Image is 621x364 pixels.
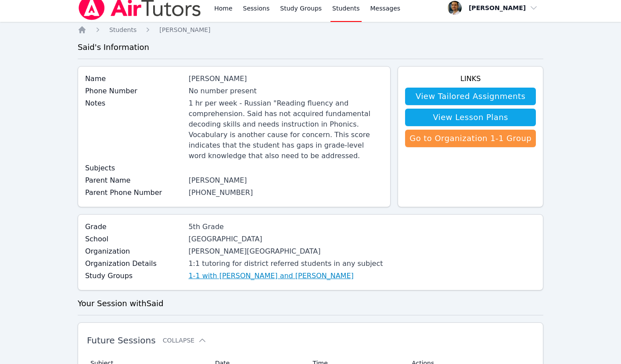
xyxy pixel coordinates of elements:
[159,25,210,34] a: [PERSON_NAME]
[85,271,183,281] label: Study Groups
[85,163,183,173] label: Subjects
[85,258,183,269] label: Organization Details
[78,297,543,310] h3: Your Session with Said
[189,188,253,197] a: [PHONE_NUMBER]
[87,335,156,346] span: Future Sessions
[188,222,383,232] div: 5th Grade
[85,175,183,186] label: Parent Name
[85,86,183,96] label: Phone Number
[189,175,384,186] div: [PERSON_NAME]
[85,74,183,84] label: Name
[188,234,383,244] div: [GEOGRAPHIC_DATA]
[405,130,536,147] a: Go to Organization 1-1 Group
[405,88,536,105] a: View Tailored Assignments
[189,98,384,161] div: 1 hr per week - Russian "Reading fluency and comprehension. Said has not acquired fundamental dec...
[189,86,384,96] div: No number present
[85,187,183,198] label: Parent Phone Number
[370,4,401,13] span: Messages
[405,74,536,84] h4: Links
[405,109,536,126] a: View Lesson Plans
[188,258,383,269] div: 1:1 tutoring for district referred students in any subject
[188,271,353,281] a: 1-1 with [PERSON_NAME] and [PERSON_NAME]
[78,25,543,34] nav: Breadcrumb
[85,222,183,232] label: Grade
[159,26,210,33] span: [PERSON_NAME]
[163,336,207,345] button: Collapse
[78,41,543,53] h3: Said 's Information
[85,234,183,244] label: School
[85,98,183,109] label: Notes
[189,74,384,84] div: [PERSON_NAME]
[85,246,183,257] label: Organization
[109,26,136,33] span: Students
[109,25,136,34] a: Students
[188,246,383,257] div: [PERSON_NAME][GEOGRAPHIC_DATA]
